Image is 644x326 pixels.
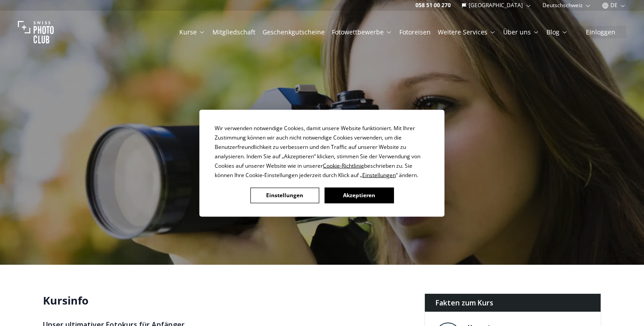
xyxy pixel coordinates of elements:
[362,171,396,178] span: Einstellungen
[323,161,364,169] span: Cookie-Richtlinie
[199,110,445,216] div: Cookie Consent Prompt
[325,187,394,203] button: Akzeptieren
[250,187,319,203] button: Einstellungen
[215,123,429,179] div: Wir verwenden notwendige Cookies, damit unsere Website funktioniert. Mit Ihrer Zustimmung können ...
